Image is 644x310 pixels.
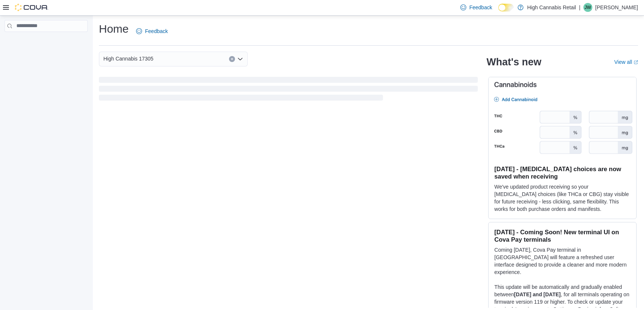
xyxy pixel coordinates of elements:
button: Clear input [229,56,235,62]
a: Feedback [133,24,171,39]
h2: What's new [487,56,541,68]
span: Feedback [145,27,168,35]
nav: Complex example [4,33,88,51]
p: | [579,3,580,12]
img: Cova [15,4,48,11]
p: High Cannabis Retail [527,3,576,12]
span: JW [585,3,591,12]
p: We've updated product receiving so your [MEDICAL_DATA] choices (like THCa or CBG) stay visible fo... [495,183,630,213]
p: Coming [DATE], Cova Pay terminal in [GEOGRAPHIC_DATA] will feature a refreshed user interface des... [495,246,630,276]
span: Dark Mode [498,12,499,12]
div: Julie Wood [583,3,592,12]
p: [PERSON_NAME] [595,3,638,12]
span: Feedback [469,4,492,11]
h3: [DATE] - Coming Soon! New terminal UI on Cova Pay terminals [495,228,630,243]
svg: External link [634,60,638,65]
h1: Home [99,22,129,36]
h3: [DATE] - [MEDICAL_DATA] choices are now saved when receiving [495,165,630,180]
strong: [DATE] and [DATE] [514,291,561,297]
span: High Cannabis 17305 [103,54,154,63]
span: Loading [99,78,478,102]
input: Dark Mode [498,4,514,12]
button: Open list of options [237,56,243,62]
a: View allExternal link [614,59,638,65]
